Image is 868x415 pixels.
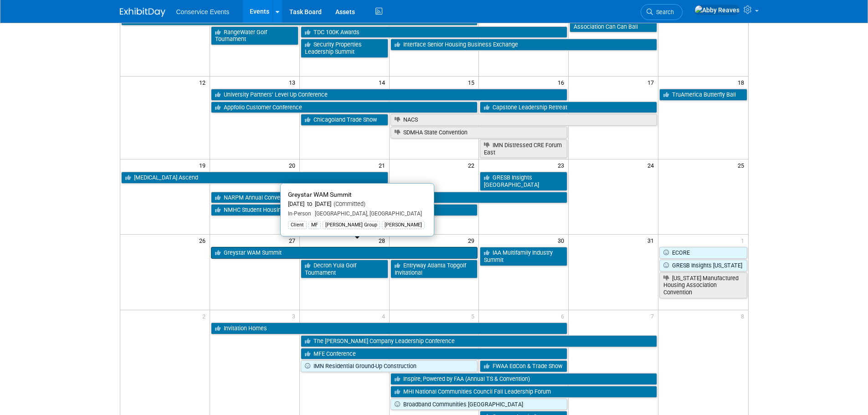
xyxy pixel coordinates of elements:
span: [GEOGRAPHIC_DATA], [GEOGRAPHIC_DATA] [311,210,422,217]
a: Entryway Atlanta Topgolf Invitational [390,260,478,278]
div: Client [288,221,307,229]
a: Invitation Homes [211,323,567,334]
span: 4 [381,310,389,322]
span: 18 [737,77,748,88]
span: 20 [288,159,299,171]
span: 22 [467,159,478,171]
span: 7 [650,310,658,322]
a: IMN Distressed CRE Forum East [480,139,567,158]
span: 31 [647,235,658,246]
a: Broadband Communities [GEOGRAPHIC_DATA] [390,399,568,410]
a: TruAmerica Butterfly Ball [659,89,747,101]
a: IMN Residential Ground-Up Construction [301,360,478,372]
a: Search [641,4,683,20]
span: 3 [291,310,299,322]
a: GRESB Insights [GEOGRAPHIC_DATA] [480,172,567,190]
span: 24 [647,159,658,171]
div: [PERSON_NAME] Group [323,221,380,229]
span: Conservice Events [176,8,230,15]
a: Interface Senior Housing Business Exchange [390,39,657,51]
img: ExhibitDay [120,8,165,17]
span: In-Person [288,210,311,217]
img: Abby Reaves [694,5,740,15]
a: NACS [390,114,657,126]
span: 25 [737,159,748,171]
span: 30 [557,235,568,246]
a: The [PERSON_NAME] Company Leadership Conference [301,335,657,347]
span: 6 [560,310,568,322]
a: Chicagoland Trade Show [301,114,388,126]
span: 13 [288,77,299,88]
a: SDMHA State Convention [390,127,568,138]
a: NARPM Annual Convention [211,192,567,204]
div: [DATE] to [DATE] [288,200,426,208]
span: (Committed) [331,200,365,207]
a: IAA Multifamily Industry Summit [480,247,567,266]
span: Greystar WAM Summit [288,191,352,198]
a: Decron Yula Golf Tournament [301,260,388,278]
span: 29 [467,235,478,246]
a: GRESB Insights [US_STATE] [659,260,747,272]
a: University Partners’ Level Up Conference [211,89,567,101]
span: 19 [198,159,210,171]
span: 5 [470,310,478,322]
span: 2 [201,310,210,322]
a: Security Properties Leadership Summit [301,39,388,57]
span: Search [653,9,674,15]
span: 28 [378,235,389,246]
span: 8 [740,310,748,322]
span: 12 [198,77,210,88]
a: FWAA EdCon & Trade Show [480,360,567,372]
span: 15 [467,77,478,88]
a: NMHC Student Housing [211,204,478,216]
a: Appfolio Customer Conference [211,102,478,113]
a: TDC 100K Awards [301,26,568,38]
a: MFE Conference [301,348,568,360]
span: 23 [557,159,568,171]
span: 26 [198,235,210,246]
span: 27 [288,235,299,246]
span: 16 [557,77,568,88]
span: 14 [378,77,389,88]
div: [PERSON_NAME] [382,221,425,229]
a: [US_STATE] Manufactured Housing Association Convention [659,272,747,298]
span: 17 [647,77,658,88]
a: Capstone Leadership Retreat [480,102,657,113]
span: 1 [740,235,748,246]
a: ECORE [659,247,747,259]
span: 21 [378,159,389,171]
a: [MEDICAL_DATA] Ascend [121,172,388,184]
a: MHI National Communities Council Fall Leadership Forum [390,386,657,398]
a: Greystar WAM Summit [211,247,478,259]
a: Inspire, Powered by FAA (Annual TS & Convention) [390,373,657,385]
a: RangeWater Golf Tournament [211,26,298,45]
div: MF [308,221,321,229]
